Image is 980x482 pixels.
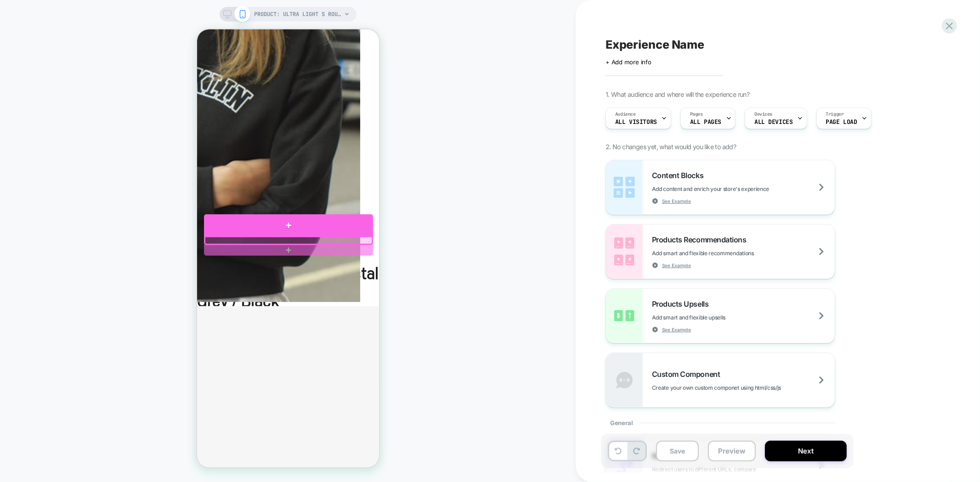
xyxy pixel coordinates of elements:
span: Create your own custom componet using html/css/js [652,384,827,391]
span: Add smart and flexible upsells [652,314,771,321]
span: ALL DEVICES [754,119,793,125]
div: General [606,408,835,438]
span: Pages [690,111,703,118]
span: Trigger [826,111,844,118]
span: Products Upsells [652,299,713,308]
span: + Add more info [606,58,651,66]
span: Custom Component [652,370,725,379]
span: PRODUCT: Ultra Light S Round Crystal Grey / Black [255,7,342,22]
span: Page Load [826,119,857,125]
span: Add smart and flexible recommendations [652,250,800,257]
span: See Example [662,198,691,204]
span: See Example [662,326,691,333]
button: Preview [708,441,756,461]
span: 2. No changes yet, what would you like to add? [606,143,736,151]
span: 1. What audience and where will the experience run? [606,90,749,98]
span: Audience [615,111,636,118]
span: Experience Name [606,38,704,51]
span: Content Blocks [652,171,708,180]
button: Save [656,441,699,461]
span: Add content and enrich your store's experience [652,185,815,192]
span: See Example [662,262,691,269]
button: Next [765,441,847,461]
span: Devices [754,111,772,118]
span: Products Recommendations [652,235,751,244]
span: All Visitors [615,119,657,125]
span: ALL PAGES [690,119,721,125]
